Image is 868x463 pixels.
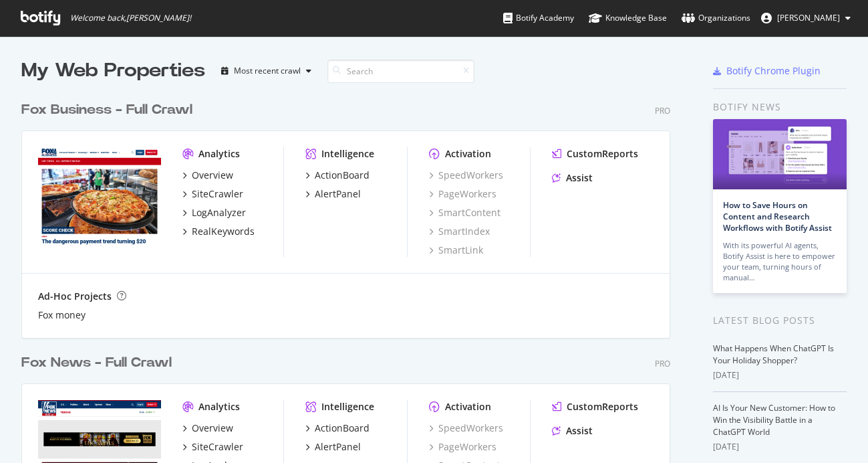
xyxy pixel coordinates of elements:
a: PageWorkers [429,187,496,201]
a: Fox money [38,308,86,322]
a: AI Is Your New Customer: How to Win the Visibility Battle in a ChatGPT World [713,402,835,438]
div: Most recent crawl [234,67,301,75]
div: Pro [655,105,670,116]
a: PageWorkers [429,440,496,454]
span: Welcome back, [PERSON_NAME] ! [70,13,191,23]
div: Organizations [682,11,750,25]
div: Intelligence [321,147,374,161]
div: Botify news [713,100,847,114]
input: Search [327,60,474,83]
div: Intelligence [321,400,374,413]
a: Assist [552,424,593,438]
div: Overview [192,169,233,182]
div: Analytics [198,147,240,161]
a: What Happens When ChatGPT Is Your Holiday Shopper? [713,343,834,366]
a: Fox Business - Full Crawl [21,100,198,120]
a: LogAnalyzer [182,206,246,219]
a: SmartContent [429,206,500,219]
div: [DATE] [713,441,847,453]
a: AlertPanel [305,440,361,454]
div: Assist [566,171,593,185]
a: CustomReports [552,147,638,161]
div: Fox News - Full Crawl [21,353,172,373]
div: RealKeywords [192,225,255,238]
div: ActionBoard [315,169,370,182]
div: Knowledge Base [589,11,667,25]
a: SmartIndex [429,225,490,238]
div: Assist [566,424,593,438]
div: Latest Blog Posts [713,313,847,328]
div: Botify Chrome Plugin [726,64,821,78]
button: Most recent crawl [216,60,317,82]
a: CustomReports [552,400,638,413]
div: Fox Business - Full Crawl [21,100,192,120]
a: Botify Chrome Plugin [713,64,821,78]
a: Assist [552,171,593,185]
div: Ad-Hoc Projects [38,290,112,303]
div: My Web Properties [21,58,205,84]
a: ActionBoard [305,169,370,182]
div: Activation [445,400,491,413]
div: AlertPanel [315,187,361,201]
img: How to Save Hours on Content and Research Workflows with Botify Assist [713,119,847,189]
img: www.foxbusiness.com [38,147,161,246]
a: SpeedWorkers [429,169,503,182]
a: How to Save Hours on Content and Research Workflows with Botify Assist [723,199,832,234]
div: Activation [445,147,491,161]
div: Analytics [198,400,240,413]
button: [PERSON_NAME] [750,7,861,29]
a: SiteCrawler [182,187,243,201]
a: SpeedWorkers [429,422,503,435]
div: CustomReports [567,147,638,161]
span: Abbey Spisz [777,12,840,23]
div: [DATE] [713,369,847,381]
a: SmartLink [429,244,483,257]
div: AlertPanel [315,440,361,454]
a: Fox News - Full Crawl [21,353,177,373]
div: ActionBoard [315,422,370,435]
div: SiteCrawler [192,440,243,454]
a: AlertPanel [305,187,361,201]
div: Pro [655,358,670,369]
div: Botify Academy [503,11,574,25]
div: LogAnalyzer [192,206,246,219]
a: SiteCrawler [182,440,243,454]
a: Overview [182,169,233,182]
div: Overview [192,422,233,435]
div: CustomReports [567,400,638,413]
div: With its powerful AI agents, Botify Assist is here to empower your team, turning hours of manual… [723,240,837,283]
div: SiteCrawler [192,187,243,201]
a: Overview [182,422,233,435]
a: RealKeywords [182,225,255,238]
a: ActionBoard [305,422,370,435]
